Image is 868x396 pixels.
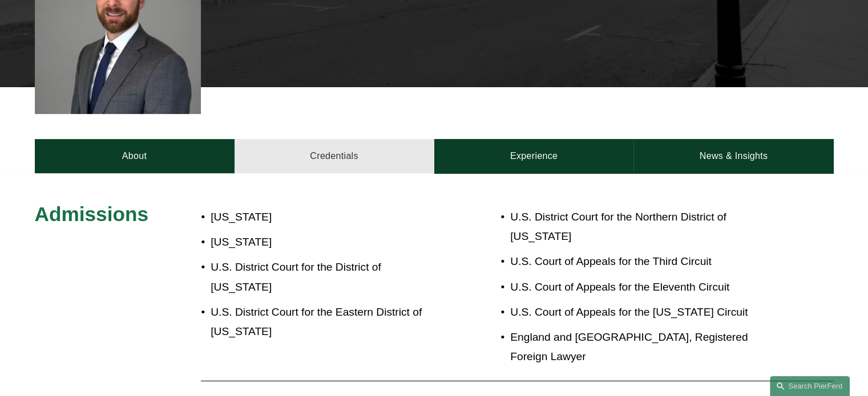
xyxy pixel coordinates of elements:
a: News & Insights [633,139,833,173]
p: U.S. Court of Appeals for the Eleventh Circuit [510,277,767,297]
p: U.S. Court of Appeals for the [US_STATE] Circuit [510,303,767,322]
p: U.S. District Court for the Eastern District of [US_STATE] [211,303,434,342]
a: Experience [434,139,634,173]
p: U.S. District Court for the Northern District of [US_STATE] [510,207,767,247]
p: England and [GEOGRAPHIC_DATA], Registered Foreign Lawyer [510,328,767,367]
p: [US_STATE] [211,232,434,252]
p: [US_STATE] [211,207,434,227]
a: About [35,139,235,173]
p: U.S. Court of Appeals for the Third Circuit [510,252,767,272]
a: Credentials [235,139,434,173]
span: Admissions [35,203,148,225]
a: Search this site [770,376,850,396]
p: U.S. District Court for the District of [US_STATE] [211,258,434,297]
